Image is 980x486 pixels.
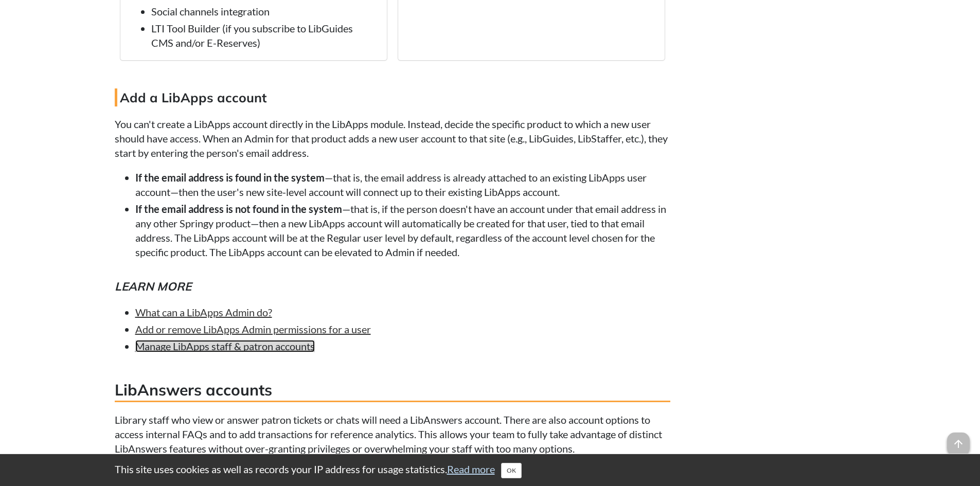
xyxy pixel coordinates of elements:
[135,170,670,199] li: —that is, the email address is already attached to an existing LibApps user account—then the user...
[135,202,670,259] li: —that is, if the person doesn't have an account under that email address in any other Springy pro...
[947,433,970,455] span: arrow_upward
[135,203,342,215] strong: If the email address is not found in the system
[115,278,670,295] h5: Learn more
[115,412,670,456] p: Library staff who view or answer patron tickets or chats will need a LibAnswers account. There ar...
[947,434,970,446] a: arrow_upward
[135,323,371,335] a: Add or remove LibApps Admin permissions for a user
[135,306,272,318] a: What can a LibApps Admin do?
[115,117,670,160] p: You can't create a LibApps account directly in the LibApps module. Instead, decide the specific p...
[151,21,377,50] li: LTI Tool Builder (if you subscribe to LibGuides CMS and/or E-Reserves)
[115,88,670,106] h4: Add a LibApps account
[135,171,325,184] strong: If the email address is found in the system
[501,463,522,478] button: Close
[115,379,670,402] h3: LibAnswers accounts
[447,463,495,475] a: Read more
[135,340,315,352] a: Manage LibApps staff & patron accounts
[104,462,876,478] div: This site uses cookies as well as records your IP address for usage statistics.
[151,4,377,19] li: Social channels integration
